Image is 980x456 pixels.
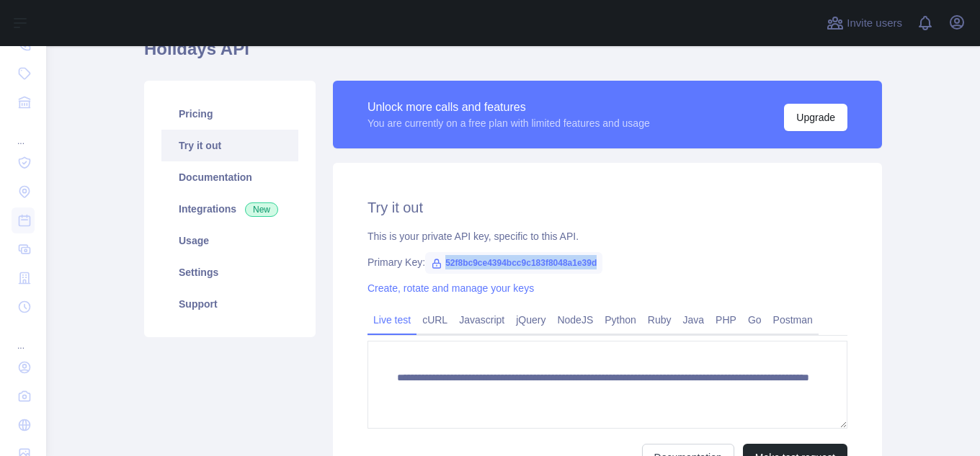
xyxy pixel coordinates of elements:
a: Support [161,288,298,320]
h2: Try it out [367,197,847,218]
a: Python [599,308,642,331]
button: Invite users [824,12,905,35]
h1: Holidays API [144,37,882,72]
a: Try it out [161,130,298,161]
a: Pricing [161,98,298,130]
div: You are currently on a free plan with limited features and usage [367,116,650,130]
a: Go [742,308,767,331]
a: Javascript [453,308,510,331]
a: Usage [161,225,298,256]
div: This is your private API key, specific to this API. [367,229,847,243]
a: jQuery [510,308,551,331]
a: NodeJS [551,308,599,331]
a: Live test [367,308,416,331]
a: PHP [710,308,742,331]
button: Upgrade [784,104,847,131]
span: Invite users [847,15,902,32]
a: Integrations New [161,193,298,225]
a: Ruby [642,308,677,331]
div: Unlock more calls and features [367,99,650,116]
span: 52f8bc9ce4394bcc9c183f8048a1e39d [425,252,602,274]
a: Create, rotate and manage your keys [367,282,534,294]
a: Postman [767,308,819,331]
div: Primary Key: [367,255,847,269]
a: cURL [416,308,453,331]
span: New [245,202,278,217]
div: ... [12,323,35,352]
a: Settings [161,256,298,288]
a: Java [677,308,710,331]
div: ... [12,118,35,147]
a: Documentation [161,161,298,193]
